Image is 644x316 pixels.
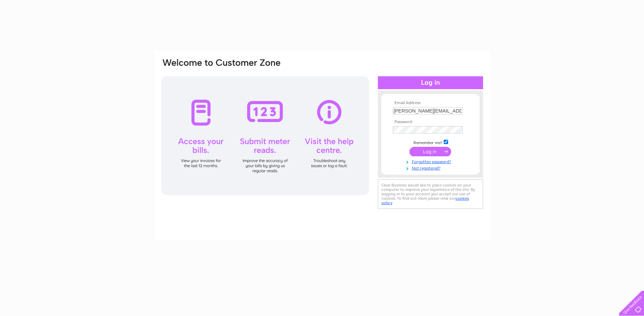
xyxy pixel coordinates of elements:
input: Submit [409,147,451,156]
th: Email Address: [391,101,470,105]
a: Forgotten password? [393,158,470,164]
a: cookies policy [382,196,469,205]
a: Not registered? [393,164,470,171]
div: Clear Business would like to place cookies on your computer to improve your experience of the sit... [378,179,483,209]
th: Password: [391,120,470,124]
td: Remember me? [391,139,470,145]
